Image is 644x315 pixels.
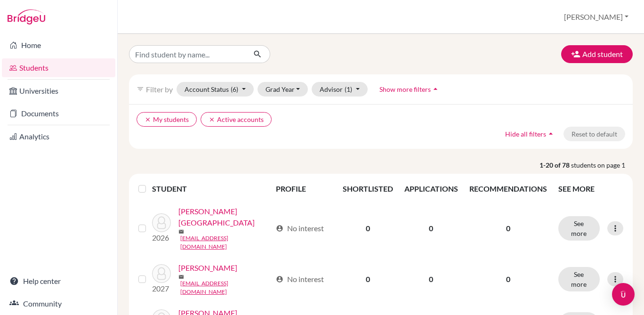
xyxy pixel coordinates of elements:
[469,274,547,285] p: 0
[2,104,115,123] a: Documents
[337,178,399,200] th: SHORTLISTED
[539,160,571,170] strong: 1-20 of 78
[399,200,464,257] td: 0
[177,82,254,97] button: Account Status(6)
[270,178,337,200] th: PROFILE
[561,45,633,63] button: Add student
[178,262,237,274] a: [PERSON_NAME]
[546,129,555,138] i: arrow_drop_up
[497,127,563,141] button: Hide all filtersarrow_drop_up
[571,160,633,170] span: students on page 1
[560,8,633,26] button: [PERSON_NAME]
[137,112,197,127] button: clearMy students
[146,85,173,94] span: Filter by
[178,229,184,234] span: mail
[345,85,352,93] span: (1)
[178,274,184,280] span: mail
[152,178,270,200] th: STUDENT
[258,82,308,97] button: Grad Year
[145,116,151,123] i: clear
[399,257,464,302] td: 0
[129,45,246,63] input: Find student by name...
[505,130,546,138] span: Hide all filters
[178,206,272,228] a: [PERSON_NAME][GEOGRAPHIC_DATA]
[201,112,272,127] button: clearActive accounts
[379,85,431,93] span: Show more filters
[431,84,440,94] i: arrow_drop_up
[558,267,600,291] button: See more
[231,85,238,93] span: (6)
[612,283,635,306] div: Open Intercom Messenger
[152,232,171,243] p: 2026
[152,264,171,283] img: Al Sayed, Marya
[337,200,399,257] td: 0
[469,223,547,234] p: 0
[276,275,283,283] span: account_circle
[137,85,144,93] i: filter_list
[276,223,324,234] div: No interest
[152,213,171,232] img: Aguilar, Santiago
[464,178,553,200] th: RECOMMENDATIONS
[209,116,215,123] i: clear
[276,274,324,285] div: No interest
[337,257,399,302] td: 0
[2,81,115,100] a: Universities
[563,127,625,141] button: Reset to default
[371,82,448,97] button: Show more filtersarrow_drop_up
[399,178,464,200] th: APPLICATIONS
[558,216,600,241] button: See more
[312,82,368,97] button: Advisor(1)
[2,127,115,146] a: Analytics
[180,234,272,251] a: [EMAIL_ADDRESS][DOMAIN_NAME]
[2,272,115,291] a: Help center
[2,58,115,77] a: Students
[276,225,283,232] span: account_circle
[2,36,115,55] a: Home
[180,279,272,296] a: [EMAIL_ADDRESS][DOMAIN_NAME]
[553,178,629,200] th: SEE MORE
[2,294,115,313] a: Community
[152,283,171,294] p: 2027
[8,9,45,24] img: Bridge-U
